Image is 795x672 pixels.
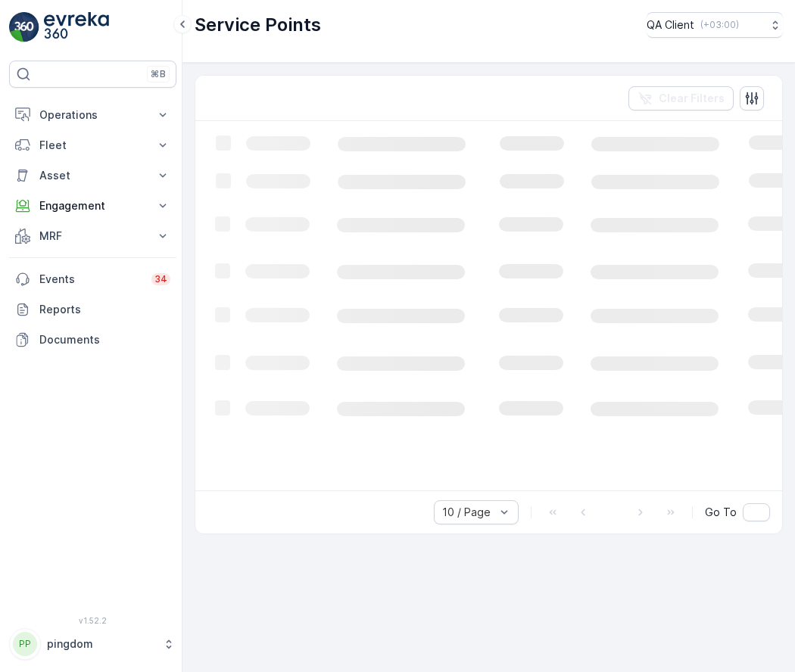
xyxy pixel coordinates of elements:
a: Events34 [9,264,176,294]
p: Service Points [195,13,321,37]
img: logo_light-DOdMpM7g.png [44,12,109,42]
button: Operations [9,100,176,130]
p: QA Client [647,17,694,33]
p: Documents [39,332,170,347]
p: ( +03:00 ) [700,19,739,31]
button: MRF [9,221,176,251]
p: Asset [39,168,146,183]
button: QA Client(+03:00) [647,12,783,38]
span: v 1.52.2 [9,616,176,625]
p: Reports [39,302,170,317]
p: 34 [154,273,167,285]
div: PP [13,632,37,656]
p: Fleet [39,138,146,153]
p: pingdom [47,636,155,652]
button: Engagement [9,191,176,221]
p: Clear Filters [659,91,725,106]
p: Engagement [39,198,146,213]
button: PPpingdom [9,628,176,660]
button: Asset [9,160,176,191]
p: MRF [39,229,146,244]
a: Reports [9,294,176,325]
p: Events [39,272,142,287]
button: Fleet [9,130,176,160]
a: Documents [9,325,176,355]
button: Clear Filters [628,86,734,110]
p: Operations [39,107,146,123]
img: logo [9,12,39,42]
span: Go To [705,505,737,520]
p: ⌘B [151,68,166,80]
